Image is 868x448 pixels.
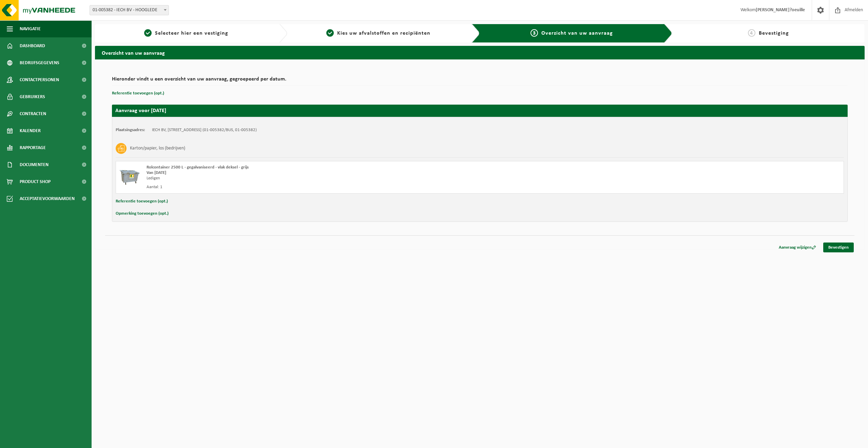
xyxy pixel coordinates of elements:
[116,209,169,218] button: Opmerking toevoegen (opt.)
[759,31,789,36] span: Bevestiging
[20,122,41,139] span: Kalender
[115,108,166,113] strong: Aanvraag voor [DATE]
[152,127,257,133] td: IECH BV, [STREET_ADDRESS] (01-005382/BUS, 01-005382)
[130,143,185,154] h3: Karton/papier, los (bedrijven)
[20,37,45,54] span: Dashboard
[20,190,75,207] span: Acceptatievoorwaarden
[90,5,169,15] span: 01-005382 - IECH BV - HOOGLEDE
[774,243,821,252] a: Aanvraag wijzigen
[147,165,249,169] span: Rolcontainer 2500 L - gegalvaniseerd - vlak deksel - grijs
[326,29,334,37] span: 2
[98,29,274,37] a: 1Selecteer hier een vestiging
[823,243,854,252] a: Bevestigen
[20,156,49,173] span: Documenten
[155,31,228,36] span: Selecteer hier een vestiging
[112,76,848,86] h2: Hieronder vindt u een overzicht van uw aanvraag, gegroepeerd per datum.
[20,88,45,105] span: Gebruikers
[20,54,59,71] span: Bedrijfsgegevens
[119,165,140,185] img: WB-2500-GAL-GY-01.png
[20,173,51,190] span: Product Shop
[291,29,466,37] a: 2Kies uw afvalstoffen en recipiënten
[756,7,805,13] strong: [PERSON_NAME]?oeuille
[20,139,46,156] span: Rapportage
[541,31,613,36] span: Overzicht van uw aanvraag
[95,46,865,59] h2: Overzicht van uw aanvraag
[20,105,46,122] span: Contracten
[147,184,507,190] div: Aantal: 1
[531,29,538,37] span: 3
[112,89,164,98] button: Referentie toevoegen (opt.)
[748,29,755,37] span: 4
[144,29,152,37] span: 1
[20,71,59,88] span: Contactpersonen
[147,171,166,175] strong: Van [DATE]
[337,31,430,36] span: Kies uw afvalstoffen en recipiënten
[20,20,41,37] span: Navigatie
[90,5,169,15] span: 01-005382 - IECH BV - HOOGLEDE
[116,197,168,206] button: Referentie toevoegen (opt.)
[147,176,507,181] div: Ledigen
[116,128,145,132] strong: Plaatsingsadres:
